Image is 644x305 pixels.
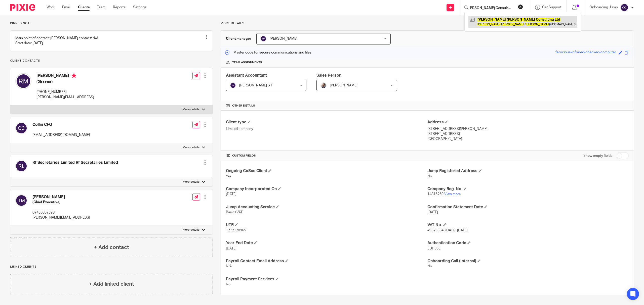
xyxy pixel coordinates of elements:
p: 07436857398 [32,210,90,215]
span: LDHJ6E [427,247,440,250]
h4: UTR [226,222,427,228]
h4: Payroll Payment Services [226,277,427,282]
span: [DATE] [427,211,438,214]
span: Basic+VAT [226,211,243,214]
img: svg%3E [15,73,31,89]
p: [PERSON_NAME][EMAIL_ADDRESS] [32,215,90,220]
h4: Address [427,120,629,125]
a: Reports [113,5,126,10]
p: [PHONE_NUMBER] [36,89,94,94]
p: [STREET_ADDRESS] [427,131,629,136]
img: svg%3E [260,36,266,42]
a: Settings [133,5,146,10]
img: svg%3E [230,82,236,88]
span: Get Support [542,6,561,9]
span: Yes [226,175,231,178]
h4: Rf Secretaries Limited Rf Secretaries Limited [32,160,118,165]
p: Master code for secure communications and files [225,50,311,55]
p: [EMAIL_ADDRESS][DOMAIN_NAME] [32,132,90,137]
span: 496255648 DATE : [DATE] [427,229,468,232]
span: No [226,283,230,286]
h4: Year End Date [226,240,427,246]
h4: Onboarding Call (Internal) [427,259,629,264]
p: Limited company [226,126,427,131]
p: More details [221,21,634,25]
label: Show empty fields [583,153,612,158]
h5: (Director) [36,79,94,84]
p: Onboarding Jump [589,5,618,10]
h4: + Add linked client [89,280,134,288]
p: More details [183,228,199,232]
input: Search [469,6,515,11]
span: Other details [232,104,255,108]
h4: Collin CFO [32,122,90,127]
h3: Client manager [226,36,251,41]
span: N/A [226,265,232,268]
p: More details [183,108,199,112]
img: svg%3E [15,194,27,207]
p: [PERSON_NAME][EMAIL_ADDRESS] [36,95,94,100]
span: [DATE] [226,192,236,196]
h4: CUSTOM FIELDS [226,154,427,158]
h4: Confirmation Statement Date [427,205,629,210]
p: [STREET_ADDRESS][PERSON_NAME] [427,126,629,131]
h4: Company Incorporated On [226,186,427,192]
p: More details [183,180,199,184]
h4: + Add contact [94,243,129,251]
span: Team assignments [232,61,262,65]
button: Clear [518,4,523,9]
span: No [427,265,432,268]
h4: Client type [226,120,427,125]
img: Pixie [10,4,35,11]
img: svg%3E [620,4,628,12]
span: [DATE] [226,247,236,250]
span: Assistant Accountant [226,73,267,77]
img: svg%3E [15,160,27,172]
a: View more [444,192,461,196]
h4: Ongoing CoSec Client [226,168,427,174]
h4: VAT No. [427,222,629,228]
h4: Payroll Contact Email Address [226,259,427,264]
h4: Authentication Code [427,240,629,246]
img: svg%3E [15,122,27,134]
span: No [427,175,432,178]
h4: [PERSON_NAME] [32,194,90,200]
img: Matt%20Circle.png [320,82,327,88]
span: [PERSON_NAME] [330,84,357,87]
a: Clients [78,5,90,10]
h4: Company Reg. No. [427,186,629,192]
h5: (Chief Executive) [32,200,90,205]
span: 14816269 [427,192,444,196]
a: Work [47,5,55,10]
p: [GEOGRAPHIC_DATA] [427,136,629,141]
span: Sales Person [316,73,341,77]
h4: Jump Registered Address [427,168,629,174]
i: Primary [71,73,76,78]
p: Linked clients [10,265,213,269]
p: Client contacts [10,59,213,63]
p: More details [183,145,199,149]
span: [PERSON_NAME] [270,37,297,40]
span: 1272128965 [226,229,246,232]
p: Pinned note [10,21,213,25]
h4: Jump Accounting Service [226,205,427,210]
div: ferocious-infrared-checked-computer [555,50,616,56]
h4: [PERSON_NAME] [36,73,94,79]
a: Email [62,5,70,10]
span: [PERSON_NAME] S T [239,84,273,87]
a: Team [97,5,105,10]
